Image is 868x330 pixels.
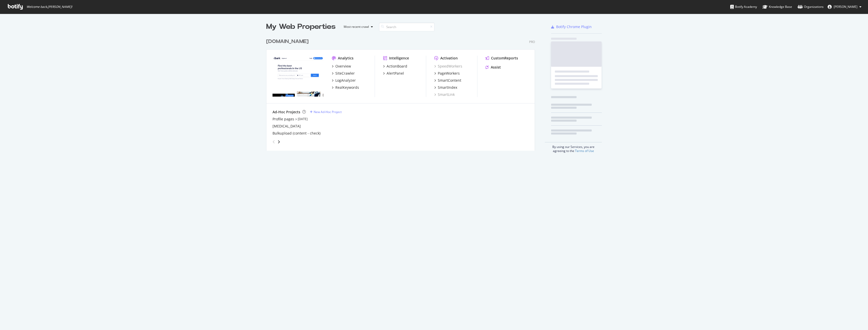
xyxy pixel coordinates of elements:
[763,4,792,9] div: Knowledge Base
[491,65,501,70] div: Assist
[266,38,311,45] a: [DOMAIN_NAME]
[730,4,757,9] div: Botify Academy
[335,71,355,76] div: SiteCrawler
[438,71,460,76] div: PageWorkers
[335,85,359,90] div: RealKeywords
[273,117,294,122] a: Profile pages
[389,56,409,61] div: Intelligence
[277,139,281,144] div: angle-right
[383,64,407,69] a: ActionBoard
[379,23,435,31] input: Search
[26,5,72,9] span: Welcome back, [PERSON_NAME] !
[338,56,354,61] div: Analytics
[340,23,375,31] button: Most recent crawl
[434,71,460,76] a: PageWorkers
[266,38,309,45] div: [DOMAIN_NAME]
[273,131,320,136] a: Bulkupload (content - check)
[266,22,336,32] div: My Web Properties
[545,142,602,153] div: By using our Services, you are agreeing to the
[529,40,535,44] div: Pro
[310,110,342,114] a: New Ad-Hoc Project
[387,64,407,69] div: ActionBoard
[824,3,865,11] button: [PERSON_NAME]
[273,109,300,115] div: Ad-Hoc Projects
[551,24,592,29] a: Botify Chrome Plugin
[344,25,369,28] div: Most recent crawl
[491,56,518,61] div: CustomReports
[434,64,462,69] a: SpeedWorkers
[434,85,457,90] a: SmartIndex
[270,138,277,146] div: angle-left
[332,78,356,83] a: LogAnalyzer
[485,56,518,61] a: CustomReports
[434,92,455,97] a: SmartLink
[332,64,351,69] a: Overview
[335,78,356,83] div: LogAnalyzer
[438,78,461,83] div: SmartContent
[485,65,501,70] a: Assist
[798,4,824,9] div: Organizations
[575,149,594,153] a: Terms of Use
[556,24,592,29] div: Botify Chrome Plugin
[314,110,342,114] div: New Ad-Hoc Project
[438,85,457,90] div: SmartIndex
[332,85,359,90] a: RealKeywords
[335,64,351,69] div: Overview
[383,71,404,76] a: AlertPanel
[834,5,857,9] span: Wayne Burden
[273,124,301,129] a: [MEDICAL_DATA]
[387,71,404,76] div: AlertPanel
[332,71,355,76] a: SiteCrawler
[273,56,324,97] img: www.bark.com
[440,56,458,61] div: Activation
[266,32,539,151] div: grid
[298,117,308,121] a: [DATE]
[434,78,461,83] a: SmartContent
